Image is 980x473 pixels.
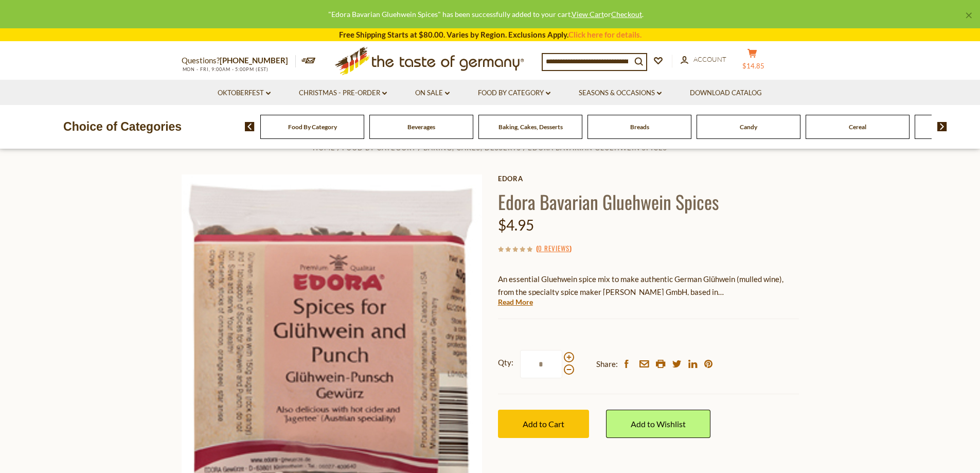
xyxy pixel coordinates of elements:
input: Qty: [520,350,562,378]
a: Candy [740,123,757,131]
span: Account [693,55,726,63]
span: Share: [596,358,618,371]
button: Add to Cart [498,410,589,438]
a: Baking, Cakes, Desserts [498,123,563,131]
img: next arrow [937,122,947,131]
img: previous arrow [245,122,255,131]
a: Cereal [849,123,866,131]
span: $14.85 [742,62,764,70]
span: Add to Cart [523,419,564,429]
span: MON - FRI, 9:00AM - 5:00PM (EST) [182,66,269,72]
a: Checkout [611,10,642,19]
strong: Qty: [498,356,513,369]
a: Download Catalog [690,87,762,99]
a: Edora [498,174,799,183]
a: Add to Wishlist [606,410,710,438]
h1: Edora Bavarian Gluehwein Spices [498,190,799,213]
a: Food By Category [288,123,337,131]
a: Seasons & Occasions [579,87,662,99]
div: "Edora Bavarian Gluehwein Spices" has been successfully added to your cart. or . [8,8,964,20]
a: On Sale [415,87,450,99]
a: Christmas - PRE-ORDER [299,87,387,99]
a: 0 Reviews [538,243,569,254]
a: Account [681,54,726,65]
a: View Cart [572,10,604,19]
a: [PHONE_NUMBER] [220,56,288,65]
p: Questions? [182,54,296,67]
a: Beverages [407,123,435,131]
span: $4.95 [498,216,534,234]
p: An essential Gluehwein spice mix to make authentic German Glühwein (mulled wine), from the specia... [498,273,799,299]
a: Food By Category [478,87,550,99]
a: Click here for details. [568,30,642,39]
span: ( ) [536,243,572,253]
a: Breads [630,123,649,131]
a: Oktoberfest [218,87,271,99]
button: $14.85 [737,48,768,74]
a: Read More [498,297,533,307]
a: × [966,12,972,19]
